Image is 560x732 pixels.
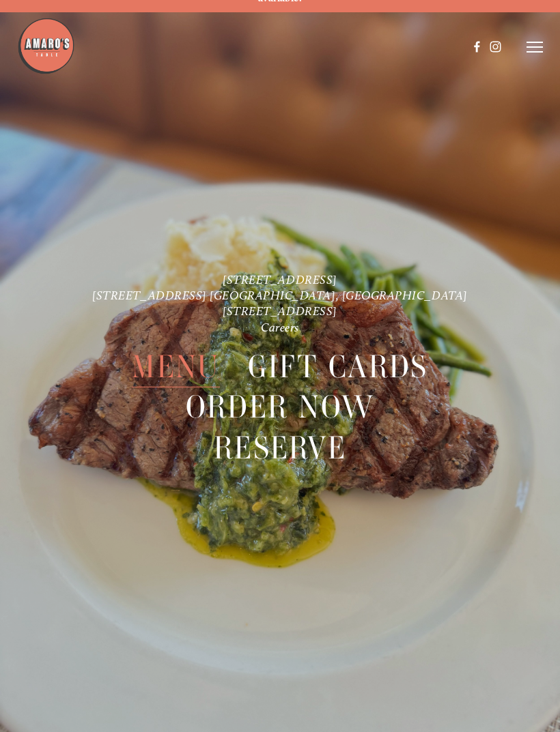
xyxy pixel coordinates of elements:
[248,346,428,386] a: Gift Cards
[248,346,428,387] span: Gift Cards
[92,288,468,302] a: [STREET_ADDRESS] [GEOGRAPHIC_DATA], [GEOGRAPHIC_DATA]
[223,304,337,318] a: [STREET_ADDRESS]
[214,428,346,469] span: Reserve
[261,319,299,334] a: Careers
[17,17,75,75] img: Amaro's Table
[223,272,337,286] a: [STREET_ADDRESS]
[186,387,375,427] a: Order Now
[132,346,219,387] span: Menu
[186,387,375,428] span: Order Now
[214,428,346,468] a: Reserve
[132,346,219,386] a: Menu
